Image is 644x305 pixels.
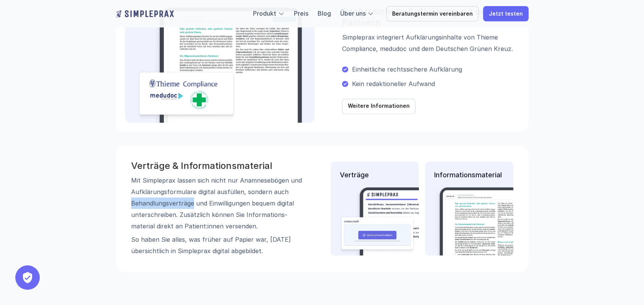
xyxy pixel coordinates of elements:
p: Weitere Informationen [347,103,409,110]
a: Produkt [253,10,276,17]
img: Beispielbild der rechtssicheren Aufklärung mit den Partnern von Simpleprax [137,7,302,123]
a: Preis [294,10,308,17]
p: Einheitliche rechtssichere Aufklärung [352,66,519,73]
p: Kein redaktioneller Aufwand [352,80,519,88]
h3: Verträge & Informations­material [131,161,303,172]
p: Verträge [340,171,410,179]
img: Beispielbild eine Informationsartikels auf dem Tablet [434,186,548,255]
a: Beratungstermin vereinbaren [386,6,479,21]
a: Blog [318,10,331,17]
p: Simpleprax integriert Aufklärungsinhalte von Thieme Compliance, medudoc und dem Deutschen Grünen ... [342,32,519,55]
a: Über uns [340,10,366,17]
p: Informationsmaterial [434,171,504,179]
img: Beispielbild eines Vertrages [340,186,476,255]
a: Jetzt testen [483,6,529,21]
p: So haben Sie alles, was früher auf Papier war, [DATE] übersichtlich in Simpleprax digital abgebil... [131,233,303,256]
p: Jetzt testen [489,11,523,17]
p: Mit Simpleprax lassen sich nicht nur Anamnese­bögen und Aufklärungs­formulare digital ausfüllen, ... [131,174,303,231]
a: Weitere Informationen [342,99,415,114]
p: Beratungstermin vereinbaren [392,11,473,17]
